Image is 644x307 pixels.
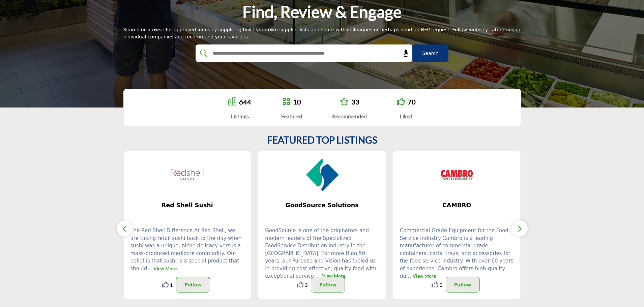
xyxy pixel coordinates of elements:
a: CAMBRO [393,196,521,214]
p: The Red Shell Difference At Red Shell, we are taking retail sushi back to the day when sushi was ... [130,227,244,272]
span: ... [406,273,411,279]
p: Follow [184,281,202,289]
div: Recommended [332,112,367,120]
span: 3 [305,281,308,288]
div: Liked [397,112,416,120]
img: GoodSource Solutions [305,158,339,192]
p: Follow [454,281,471,289]
img: Red Shell Sushi [170,158,204,192]
b: GoodSource Solutions [268,196,376,214]
a: View More [413,273,436,279]
b: CAMBRO [403,196,510,214]
a: View More [153,266,177,271]
span: Red Shell Sushi [134,201,241,210]
p: Commercial Grade Equipment for the Food Service Industry Cambro is a leading manufacturer of comm... [400,227,514,280]
button: Follow [176,277,210,293]
span: 0 [440,281,442,288]
a: 70 [408,98,416,106]
i: Go to Liked [397,97,405,105]
a: GoodSource Solutions [258,196,386,214]
span: GoodSource Solutions [268,201,376,210]
b: Red Shell Sushi [134,196,241,214]
img: CAMBRO [440,158,474,192]
a: Go to Featured [282,97,290,106]
span: ... [147,266,152,272]
a: 10 [293,98,301,106]
button: Follow [311,277,345,293]
span: Search [422,50,438,57]
div: Featured [281,112,302,120]
a: View More [322,273,345,279]
span: ... [316,273,320,279]
p: Follow [319,281,336,289]
a: Red Shell Sushi [124,196,251,214]
a: 644 [239,98,251,106]
h2: FEATURED TOP LISTINGS [267,134,377,146]
a: Go to Recommended [340,97,349,106]
button: Follow [446,277,480,293]
div: Listings [228,112,251,120]
p: GoodSource is one of the originators and modern leaders of the Specialized FoodService Distributi... [265,227,379,280]
div: Search or browse for approved industry suppliers; build your own supplier lists and share with co... [123,26,521,40]
h1: Find, Review & Engage [242,1,402,22]
button: Search [412,44,448,62]
span: 1 [170,281,173,288]
span: CAMBRO [403,201,510,210]
a: 33 [351,98,359,106]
